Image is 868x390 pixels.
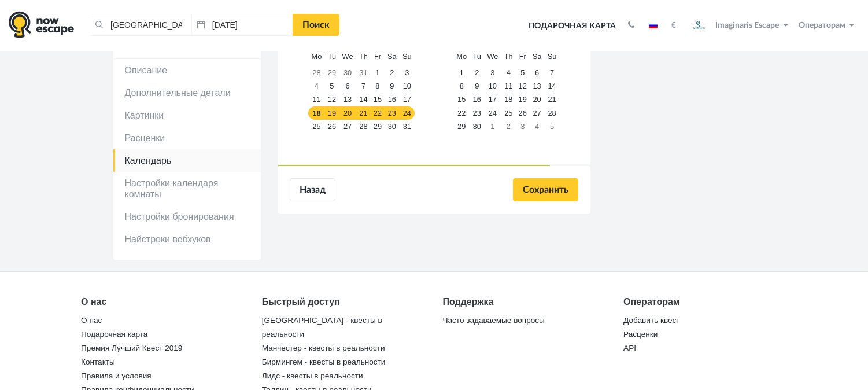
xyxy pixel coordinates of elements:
a: 3 [400,67,415,80]
a: 12 [516,80,530,93]
a: 28 [545,106,560,120]
a: 17 [484,93,501,106]
a: API [623,340,636,356]
a: 4 [501,67,516,80]
a: 2 [501,120,516,133]
a: 5 [516,67,530,80]
a: 11 [501,80,516,93]
a: 17 [400,93,415,106]
a: 7 [545,67,560,80]
a: 23 [470,106,484,120]
a: 13 [530,80,545,93]
a: 18 [308,106,324,120]
a: Контакты [81,354,115,370]
input: Город или название квеста [90,14,191,36]
a: 29 [453,120,470,133]
span: Friday [519,52,526,61]
span: Imaginaris Escape [716,19,780,30]
a: 26 [516,106,530,120]
a: 1 [371,67,385,80]
a: 15 [453,93,470,106]
a: 29 [325,67,339,80]
a: 31 [356,67,371,80]
div: О нас [81,295,245,309]
span: Sunday [548,52,557,61]
a: 27 [339,120,356,133]
span: Monday [312,52,322,61]
a: Добавить квест [623,312,679,329]
a: 30 [385,120,400,133]
a: 8 [371,80,385,93]
a: 10 [400,80,415,93]
a: Подарочная карта [81,326,147,343]
a: 20 [530,93,545,106]
a: 16 [385,93,400,106]
div: Быстрый доступ [262,295,426,309]
a: 3 [484,67,501,80]
a: 8 [453,80,470,93]
a: 2 [470,67,484,80]
span: Wednesday [487,52,498,61]
a: Бирмингем - квесты в реальности [262,354,386,370]
a: 13 [339,93,356,106]
a: 15 [371,93,385,106]
a: 22 [453,106,470,120]
a: 14 [356,93,371,106]
strong: € [671,21,676,30]
a: 24 [484,106,501,120]
a: Дополнительные детали [113,82,261,104]
a: Манчестер - квесты в реальности [262,340,385,356]
a: 22 [371,106,385,120]
a: 1 [453,67,470,80]
a: 5 [545,120,560,133]
a: 2 [385,67,400,80]
a: Картинки [113,104,261,127]
span: Saturday [387,52,397,61]
a: 26 [325,120,339,133]
a: 24 [400,106,415,120]
a: 31 [400,120,415,133]
a: Поиск [293,14,339,36]
a: Календарь [113,149,261,172]
a: 7 [356,80,371,93]
div: Операторам [623,295,787,309]
a: 16 [470,93,484,106]
button: Операторам [796,20,859,31]
a: Лидс - квесты в реальности [262,368,363,384]
span: Операторам [799,21,845,30]
img: ru.jpg [649,23,658,28]
a: 27 [530,106,545,120]
span: Sunday [402,52,412,61]
span: Tuesday [328,52,336,61]
a: 28 [356,120,371,133]
a: 28 [308,67,324,80]
a: 25 [308,120,324,133]
a: 30 [339,67,356,80]
a: Премия Лучший Квест 2019 [81,340,182,356]
span: Monday [456,52,467,61]
a: 19 [516,93,530,106]
a: 6 [339,80,356,93]
span: Thursday [359,52,368,61]
a: Расценки [623,326,658,343]
input: Сохранить [513,178,578,201]
span: Friday [374,52,381,61]
a: О нас [81,312,102,329]
a: Подарочная карта [525,13,620,39]
a: 9 [385,80,400,93]
a: Часто задаваемые вопросы [442,312,544,329]
button: € [666,20,682,31]
span: Wednesday [342,52,353,61]
a: 18 [501,93,516,106]
a: 19 [325,106,339,120]
span: Thursday [504,52,513,61]
a: 25 [501,106,516,120]
button: Imaginaris Escape [685,14,793,37]
div: Поддержка [442,295,606,309]
img: logo [9,11,74,38]
input: Дата [191,14,293,36]
a: 4 [530,120,545,133]
a: Настройки календаря комнаты [113,172,261,205]
a: 1 [484,120,501,133]
a: Расценки [113,127,261,149]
